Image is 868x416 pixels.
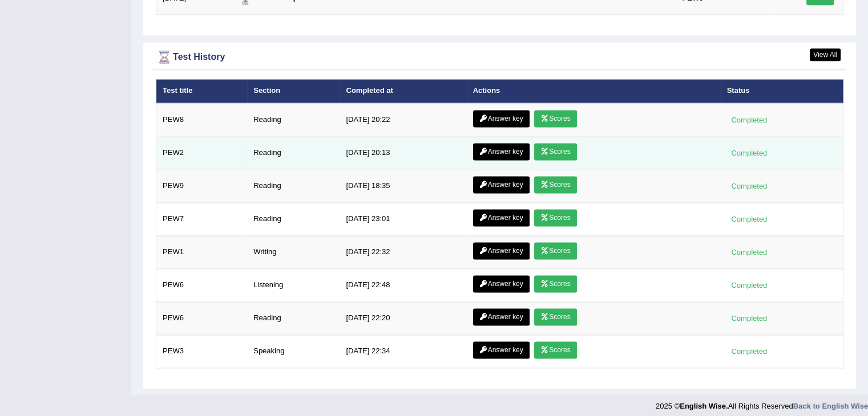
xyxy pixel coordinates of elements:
div: 2025 © All Rights Reserved [656,395,868,411]
td: [DATE] 23:01 [340,202,466,235]
div: Completed [727,345,772,357]
a: Scores [534,275,576,292]
td: Reading [247,202,340,235]
td: PEW9 [156,169,248,202]
td: Reading [247,301,340,335]
div: Completed [727,114,772,126]
td: Reading [247,103,340,137]
td: PEW7 [156,202,248,235]
strong: English Wise. [680,402,728,410]
td: Reading [247,169,340,202]
td: PEW8 [156,103,248,137]
a: Answer key [473,143,530,160]
td: Writing [247,235,340,268]
td: PEW2 [156,136,248,169]
div: Completed [727,279,772,291]
a: Answer key [473,341,530,358]
div: Completed [727,246,772,258]
td: [DATE] 20:13 [340,136,466,169]
div: Completed [727,213,772,225]
td: Speaking [247,335,340,368]
th: Actions [467,79,721,103]
th: Status [721,79,843,103]
a: Answer key [473,242,530,259]
a: Scores [534,110,576,127]
a: Answer key [473,110,530,127]
a: Answer key [473,209,530,226]
td: [DATE] 20:22 [340,103,466,137]
div: Completed [727,312,772,324]
a: Scores [534,209,576,226]
th: Completed at [340,79,466,103]
td: PEW3 [156,335,248,368]
td: Reading [247,136,340,169]
a: Scores [534,143,576,160]
td: [DATE] 22:34 [340,335,466,368]
td: [DATE] 22:20 [340,301,466,335]
a: Scores [534,341,576,358]
div: Test History [156,48,843,66]
a: Scores [534,176,576,193]
a: Scores [534,242,576,259]
div: Completed [727,180,772,192]
td: Listening [247,268,340,301]
th: Section [247,79,340,103]
td: PEW6 [156,268,248,301]
a: Back to English Wise [793,402,868,410]
div: Completed [727,147,772,159]
td: [DATE] 18:35 [340,169,466,202]
td: PEW1 [156,235,248,268]
td: [DATE] 22:32 [340,235,466,268]
a: View All [810,48,841,61]
th: Test title [156,79,248,103]
a: Answer key [473,308,530,325]
a: Answer key [473,176,530,193]
td: [DATE] 22:48 [340,268,466,301]
a: Scores [534,308,576,325]
td: PEW6 [156,301,248,335]
a: Answer key [473,275,530,292]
